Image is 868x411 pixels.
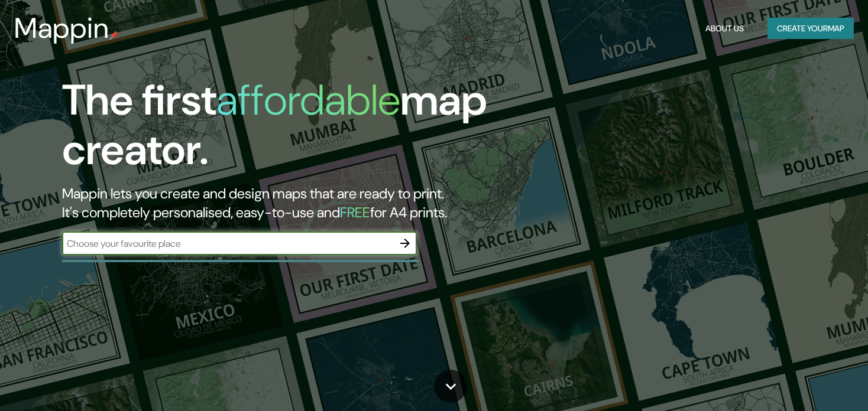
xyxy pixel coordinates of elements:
[14,12,109,45] h3: Mappin
[62,184,496,222] h2: Mappin lets you create and design maps that are ready to print. It's completely personalised, eas...
[340,203,370,221] h5: FREE
[216,73,400,128] h1: affordable
[701,18,749,40] button: About Us
[62,76,496,184] h1: The first map creator.
[62,237,393,250] input: Choose your favourite place
[109,31,119,40] img: mappin-pin
[767,18,854,40] button: Create yourmap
